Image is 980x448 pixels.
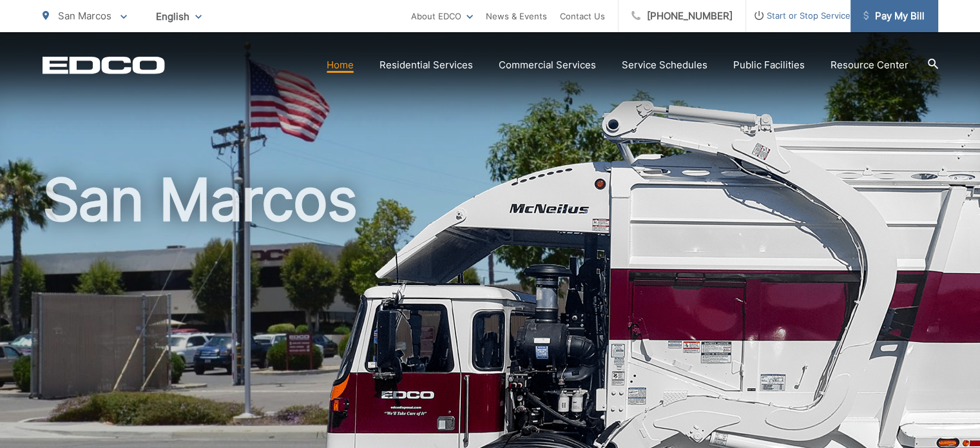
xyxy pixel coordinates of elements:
span: San Marcos [58,10,111,22]
span: Pay My Bill [863,8,925,24]
a: News & Events [486,8,547,24]
a: Contact Us [560,8,605,24]
a: Commercial Services [499,57,596,73]
a: Service Schedules [622,57,707,73]
a: About EDCO [411,8,473,24]
span: English [146,5,211,28]
a: Resource Center [831,57,908,73]
a: Home [327,57,354,73]
a: Residential Services [380,57,473,73]
a: Public Facilities [733,57,805,73]
a: EDCD logo. Return to the homepage. [43,56,165,74]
